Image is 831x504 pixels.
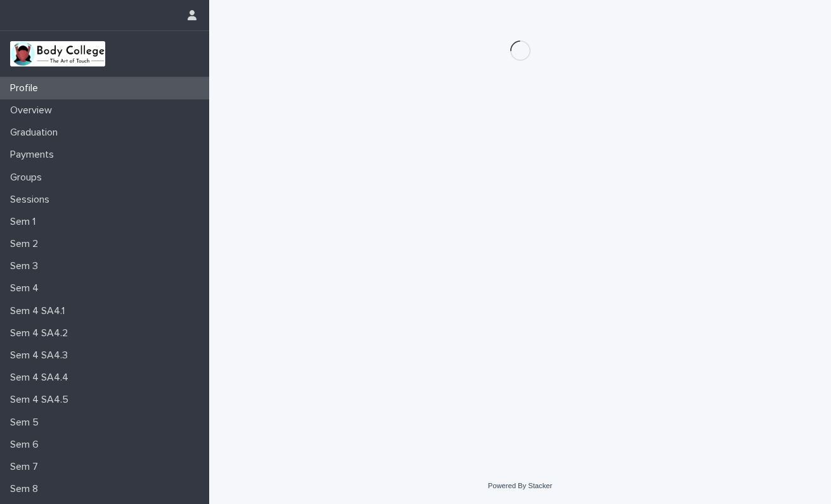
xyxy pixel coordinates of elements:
p: Sessions [5,194,60,206]
p: Sem 5 [5,417,49,429]
p: Sem 4 SA4.2 [5,327,78,339]
p: Sem 8 [5,483,48,495]
p: Profile [5,82,48,94]
p: Sem 1 [5,216,46,228]
p: Sem 4 SA4.3 [5,350,78,362]
p: Sem 4 SA4.5 [5,394,79,406]
a: Powered By Stacker [488,482,552,489]
p: Sem 4 SA4.4 [5,372,79,384]
img: xvtzy2PTuGgGH0xbwGb2 [10,41,105,66]
p: Graduation [5,127,68,139]
p: Sem 2 [5,238,48,250]
p: Sem 4 SA4.1 [5,305,75,317]
p: Payments [5,149,64,161]
p: Overview [5,104,62,117]
p: Sem 7 [5,461,48,473]
p: Sem 6 [5,439,49,451]
p: Sem 4 [5,282,49,294]
p: Groups [5,172,52,184]
p: Sem 3 [5,260,48,272]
